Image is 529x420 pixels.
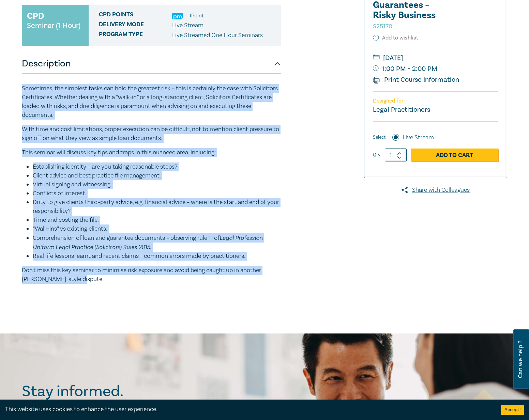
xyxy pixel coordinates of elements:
[373,151,380,159] label: Qty
[373,98,498,104] p: Designed for
[33,224,281,233] li: “Walk-ins” vs existing clients.
[517,333,524,385] span: Can we help ?
[373,22,392,30] small: S25170
[33,180,281,189] li: Virtual signing and witnessing.
[403,133,434,142] label: Live Stream
[172,21,203,29] span: Live Stream
[373,63,498,74] small: 1:00 PM - 2:00 PM
[411,149,498,161] a: Add to Cart
[373,52,498,63] small: [DATE]
[33,216,281,224] li: Time and costing the file.
[373,75,459,84] a: Print Course Information
[22,383,183,400] h2: Stay informed.
[373,105,430,114] small: Legal Practitioners
[385,149,407,161] input: 1
[22,84,281,120] p: Sometimes, the simplest tasks can hold the greatest risk – this is certainly the case with Solici...
[364,186,507,195] a: Share with Colleagues
[373,34,418,42] button: Add to wishlist
[99,21,172,30] span: Delivery Mode
[33,233,281,252] li: Comprehension of loan and guarantee documents – observing rule 11 of
[33,252,281,261] li: Real life lessons learnt and recent claims - common errors made by practitioners.
[33,171,281,180] li: Client advice and best practice file management.
[27,10,44,22] h3: CPD
[172,31,263,40] p: Live Streamed One Hour Seminars
[27,22,80,29] small: Seminar (1 Hour)
[172,13,183,19] img: Practice Management & Business Skills
[99,31,172,40] span: Program type
[33,189,281,198] li: Conflicts of interest.
[99,11,172,20] span: CPD Points
[373,134,387,141] span: Select:
[22,148,281,157] p: This seminar will discuss key tips and traps in this nuanced area, including:
[22,266,281,284] p: Don't miss this key seminar to minimise risk exposure and avoid being caught up in another [PERSO...
[22,125,281,143] p: With time and cost limitations, proper execution can be difficult, not to mention client pressure...
[22,53,281,74] button: Description
[5,405,491,414] div: This website uses cookies to enhance the user experience.
[189,11,204,20] li: 1 Point
[501,405,524,415] button: Accept cookies
[33,198,281,216] li: Duty to give clients third–party advice, e.g. financial advice – where is the start and end of yo...
[33,162,281,171] li: Establishing identity – are you taking reasonable steps?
